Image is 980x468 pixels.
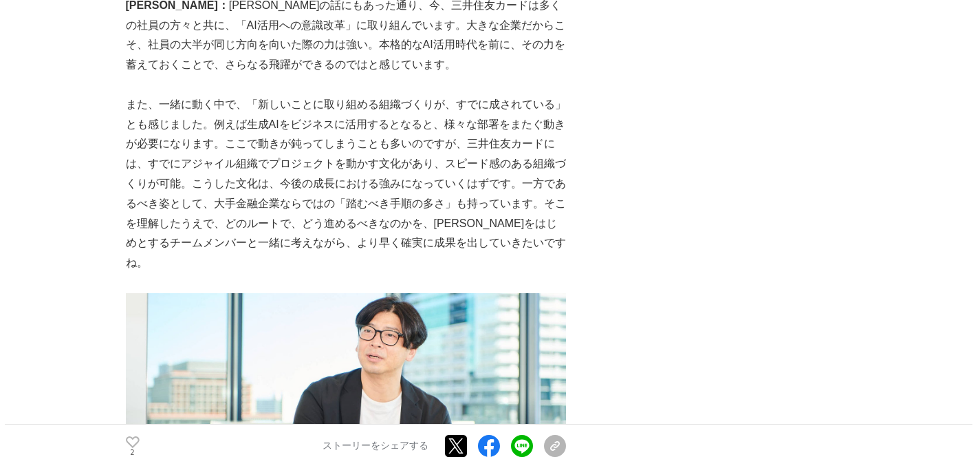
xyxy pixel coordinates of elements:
[323,440,428,453] p: ストーリーをシェアする
[126,95,566,273] p: また、一緒に動く中で、「新しいことに取り組める組織づくりが、すでに成されている」とも感じました。例えば生成AIをビジネスに活用するとなると、様々な部署をまたぐ動きが必要になります。ここで動きが鈍...
[126,449,140,456] p: 2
